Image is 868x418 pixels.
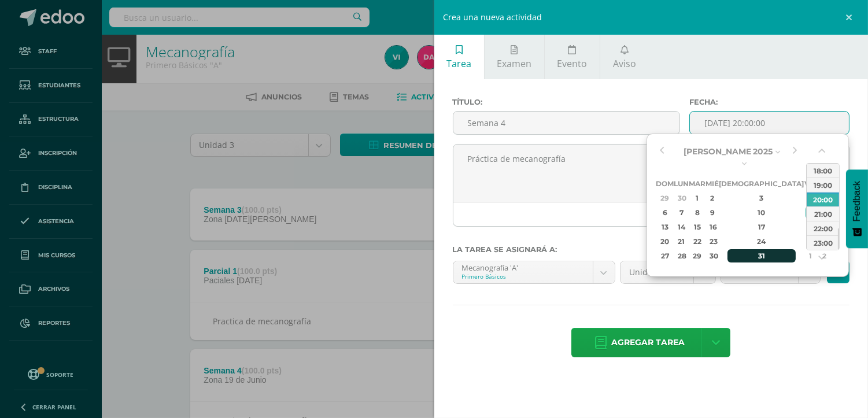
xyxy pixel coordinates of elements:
[453,112,680,134] input: Título
[658,206,673,219] div: 6
[690,220,704,234] div: 15
[613,57,636,70] span: Aviso
[675,235,688,248] div: 21
[806,249,816,262] div: 1
[656,176,674,191] th: Dom
[707,249,718,262] div: 30
[707,191,718,205] div: 2
[453,98,681,106] label: Título:
[689,98,849,106] label: Fecha:
[806,206,816,219] div: 11
[727,220,796,234] div: 17
[658,249,673,262] div: 27
[727,191,796,205] div: 3
[807,221,839,235] div: 22:00
[727,206,796,219] div: 10
[485,35,544,79] a: Examen
[689,176,706,191] th: Mar
[690,112,849,134] input: Fecha de entrega
[462,261,584,272] div: Mecanografía 'A'
[807,163,839,177] div: 18:00
[753,146,773,157] span: 2025
[684,146,754,157] span: [PERSON_NAME]
[852,181,862,221] span: Feedback
[719,176,804,191] th: [DEMOGRAPHIC_DATA]
[707,206,718,219] div: 9
[690,249,704,262] div: 29
[807,235,839,250] div: 23:00
[846,169,868,248] button: Feedback - Mostrar encuesta
[806,191,816,205] div: 4
[453,245,850,254] label: La tarea se asignará a:
[727,235,796,248] div: 24
[674,176,689,191] th: Lun
[727,249,796,262] div: 31
[675,191,688,205] div: 30
[557,57,587,70] span: Evento
[611,328,685,357] span: Agregar tarea
[675,249,688,262] div: 28
[453,261,615,283] a: Mecanografía 'A'Primero Básicos
[804,176,817,191] th: Vie
[545,35,600,79] a: Evento
[620,261,715,283] a: Unidad 3
[497,57,531,70] span: Examen
[807,177,839,192] div: 19:00
[600,35,648,79] a: Aviso
[690,235,704,248] div: 22
[707,220,718,234] div: 16
[658,235,673,248] div: 20
[658,220,673,234] div: 13
[806,235,816,248] div: 25
[629,261,685,283] span: Unidad 3
[806,220,816,234] div: 18
[446,57,471,70] span: Tarea
[434,35,484,79] a: Tarea
[675,206,688,219] div: 7
[690,206,704,219] div: 8
[690,191,704,205] div: 1
[462,272,584,280] div: Primero Básicos
[658,191,673,205] div: 29
[707,235,718,248] div: 23
[807,206,839,221] div: 21:00
[807,192,839,206] div: 20:00
[675,220,688,234] div: 14
[706,176,719,191] th: Mié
